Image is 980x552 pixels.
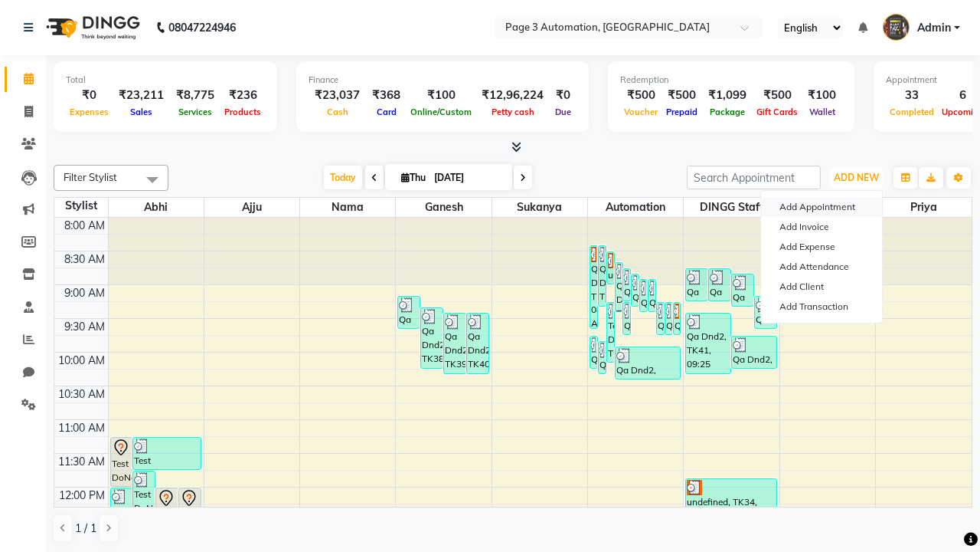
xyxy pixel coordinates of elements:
[709,269,730,301] div: Qa Dnd2, TK21, 08:45 AM-09:15 AM, Hair Cut By Expert-Men
[467,314,488,373] div: Qa Dnd2, TK40, 09:25 AM-10:20 AM, Special Hair Wash- Men
[179,488,201,537] div: Test DoNotDelete, TK06, 12:00 PM-12:45 PM, Hair Cut-Men
[588,198,683,217] span: Automation
[830,167,883,189] button: ADD NEW
[640,280,647,311] div: Qa Dnd2, TK25, 08:55 AM-09:25 AM, Hair Cut By Expert-Men
[886,87,938,104] div: 33
[64,171,117,183] span: Filter Stylist
[323,107,352,117] span: Cash
[111,438,132,486] div: Test DoNotDelete, TK09, 11:15 AM-12:00 PM, Hair Cut-Men
[686,269,707,301] div: Qa Dnd2, TK20, 08:45 AM-09:15 AM, Hair Cut By Expert-Men
[56,488,108,504] div: 12:00 PM
[665,303,672,334] div: Qa Dnd2, TK33, 09:15 AM-09:45 AM, Hair cut Below 12 years (Boy)
[761,217,882,237] a: Add Invoice
[834,172,879,183] span: ADD NEW
[475,87,550,104] div: ₹12,96,224
[55,420,108,436] div: 11:00 AM
[686,479,776,511] div: undefined, TK34, 11:52 AM-12:22 PM, Hair Cut-Men
[66,107,113,117] span: Expenses
[883,14,910,41] img: Admin
[590,246,597,328] div: Qa Dnd2, TK18, 08:25 AM-09:40 AM, Hair Cut By Expert-Men,Hair Cut-Men
[170,87,220,104] div: ₹8,775
[648,280,655,311] div: Qa Dnd2, TK26, 08:55 AM-09:25 AM, Hair Cut By Expert-Men
[220,87,265,104] div: ₹236
[55,386,108,402] div: 10:30 AM
[551,107,575,117] span: Due
[761,237,882,257] a: Add Expense
[674,303,681,334] div: Qa Dnd2, TK30, 09:15 AM-09:45 AM, Hair cut Below 12 years (Boy)
[917,20,951,36] span: Admin
[805,107,839,117] span: Wallet
[706,107,749,117] span: Package
[133,438,200,469] div: Test DoNotDelete, TK12, 11:15 AM-11:45 AM, Hair Cut By Expert-Men
[61,285,108,301] div: 9:00 AM
[616,263,622,311] div: Qa Dnd2, TK27, 08:40 AM-09:25 AM, Hair Cut-Men
[398,297,420,328] div: Qa Dnd2, TK28, 09:10 AM-09:40 AM, Hair cut Below 12 years (Boy)
[61,251,108,268] div: 8:30 AM
[761,197,882,217] button: Add Appointment
[407,87,475,104] div: ₹100
[686,314,730,373] div: Qa Dnd2, TK41, 09:25 AM-10:20 AM, Special Hair Wash- Men
[126,107,156,117] span: Sales
[550,87,577,104] div: ₹0
[324,166,362,189] span: Today
[616,347,681,379] div: Qa Dnd2, TK43, 09:55 AM-10:25 AM, Hair cut Below 12 years (Boy)
[133,472,155,520] div: Test DoNotDelete, TK14, 11:45 AM-12:30 PM, Hair Cut-Men
[175,107,216,117] span: Services
[407,107,475,117] span: Online/Custom
[607,252,614,284] div: undefined, TK17, 08:30 AM-09:00 AM, Hair cut Below 12 years (Boy)
[876,198,972,217] span: Priya
[632,274,639,306] div: Qa Dnd2, TK24, 08:50 AM-09:20 AM, Hair Cut By Expert-Men
[113,87,170,104] div: ₹23,211
[309,87,366,104] div: ₹23,037
[220,107,265,117] span: Products
[373,107,400,117] span: Card
[61,319,108,335] div: 9:30 AM
[607,303,614,362] div: Test DoNotDelete, TK35, 09:15 AM-10:10 AM, Special Hair Wash- Men
[55,353,108,369] div: 10:00 AM
[444,314,465,373] div: Qa Dnd2, TK39, 09:25 AM-10:20 AM, Special Hair Wash- Men
[753,87,802,104] div: ₹500
[168,6,236,49] b: 08047224946
[66,74,265,87] div: Total
[366,87,407,104] div: ₹368
[620,107,661,117] span: Voucher
[623,303,630,334] div: Qa Dnd2, TK31, 09:15 AM-09:45 AM, Hair cut Below 12 years (Boy)
[657,303,664,334] div: Qa Dnd2, TK32, 09:15 AM-09:45 AM, Hair cut Below 12 years (Boy)
[492,198,587,217] span: Sukanya
[599,342,606,373] div: Qa Dnd2, TK42, 09:50 AM-10:20 AM, Hair cut Below 12 years (Boy)
[802,87,842,104] div: ₹100
[623,269,630,301] div: Qa Dnd2, TK19, 08:45 AM-09:15 AM, Hair cut Below 12 years (Boy)
[620,74,842,87] div: Redemption
[886,107,938,117] span: Completed
[397,172,430,183] span: Thu
[755,297,776,328] div: Qa Dnd2, TK29, 09:10 AM-09:40 AM, Hair cut Below 12 years (Boy)
[732,274,753,306] div: Qa Dnd2, TK22, 08:50 AM-09:20 AM, Hair cut Below 12 years (Boy)
[66,87,113,104] div: ₹0
[54,198,108,214] div: Stylist
[39,6,144,49] img: logo
[430,166,506,189] input: 2025-09-04
[488,107,538,117] span: Petty cash
[109,198,204,217] span: Abhi
[300,198,395,217] span: Nama
[684,198,779,217] span: DINGG Staff
[309,74,577,87] div: Finance
[687,166,821,189] input: Search Appointment
[590,337,597,368] div: Qa Dnd2, TK37, 09:45 AM-10:15 AM, Hair Cut By Expert-Men
[761,297,882,317] a: Add Transaction
[204,198,299,217] span: Ajju
[753,107,802,117] span: Gift Cards
[661,87,702,104] div: ₹500
[396,198,491,217] span: Ganesh
[75,521,96,537] span: 1 / 1
[55,454,108,470] div: 11:30 AM
[761,277,882,297] a: Add Client
[599,246,606,306] div: Qa Dnd2, TK23, 08:25 AM-09:20 AM, Special Hair Wash- Men
[702,87,753,104] div: ₹1,099
[732,337,776,368] div: Qa Dnd2, TK36, 09:45 AM-10:15 AM, Hair cut Below 12 years (Boy)
[662,107,701,117] span: Prepaid
[61,218,108,234] div: 8:00 AM
[620,87,661,104] div: ₹500
[761,257,882,277] a: Add Attendance
[421,308,443,368] div: Qa Dnd2, TK38, 09:20 AM-10:15 AM, Special Hair Wash- Men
